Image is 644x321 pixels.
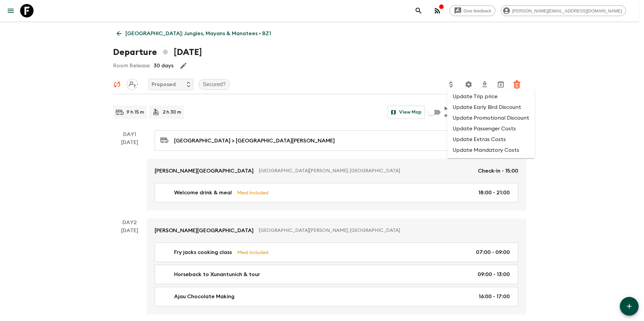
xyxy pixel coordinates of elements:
li: Update Extras Costs [447,134,535,145]
li: Update Trip price [447,91,535,102]
li: Update Promotional Discount [447,113,535,123]
li: Update Early Bird Discount [447,102,535,113]
li: Update Passenger Costs [447,123,535,134]
li: Update Mandatory Costs [447,145,535,155]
